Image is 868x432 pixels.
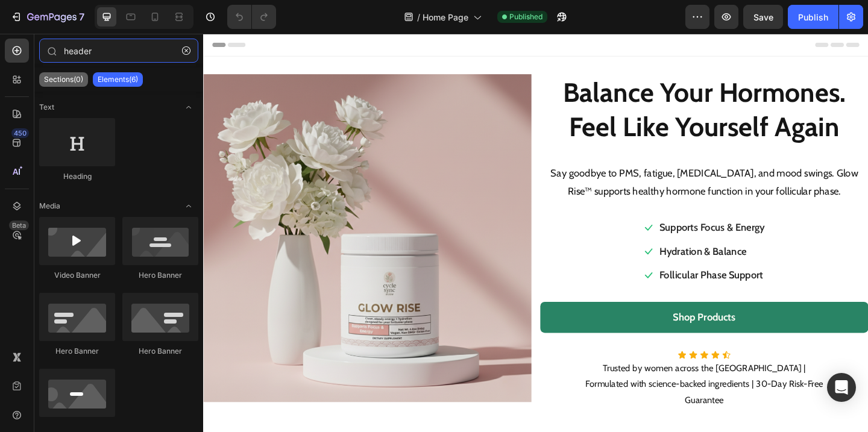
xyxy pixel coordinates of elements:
[368,142,722,181] p: Say goodbye to PMS, fatigue, [MEDICAL_DATA], and mood swings. Glow Rise™ supports healthy hormone...
[203,34,868,432] iframe: Design area
[417,11,420,23] span: /
[179,98,198,117] span: Toggle open
[798,11,828,23] div: Publish
[39,270,115,281] div: Video Banner
[122,270,198,281] div: Hero Banner
[11,128,29,138] div: 450
[423,11,468,23] span: Home Page
[39,346,115,357] div: Hero Banner
[39,201,60,211] span: Media
[496,229,611,245] p: Hydration & Balance
[5,5,90,29] button: 7
[179,196,198,216] span: Toggle open
[39,171,115,182] div: Heading
[410,355,679,407] p: Trusted by women across the [GEOGRAPHIC_DATA] | Formulated with science-backed ingredients | 30-D...
[827,373,856,402] div: Open Intercom Messenger
[39,102,54,113] span: Text
[743,5,783,29] button: Save
[788,5,838,29] button: Publish
[9,221,29,230] div: Beta
[496,255,611,271] p: Follicular Phase Support
[227,5,276,29] div: Undo/Redo
[366,292,723,325] button: <p>Shop Products</p>
[122,346,198,357] div: Hero Banner
[753,12,773,22] span: Save
[39,39,198,63] input: Search Sections & Elements
[98,75,138,84] p: Elements(6)
[511,299,579,318] p: Shop Products
[79,10,84,24] p: 7
[509,11,542,22] span: Published
[391,46,699,81] strong: Balance Your Hormones.
[398,84,692,119] strong: Feel Like Yourself Again
[44,75,83,84] p: Sections(0)
[496,203,611,219] p: Supports Focus & Energy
